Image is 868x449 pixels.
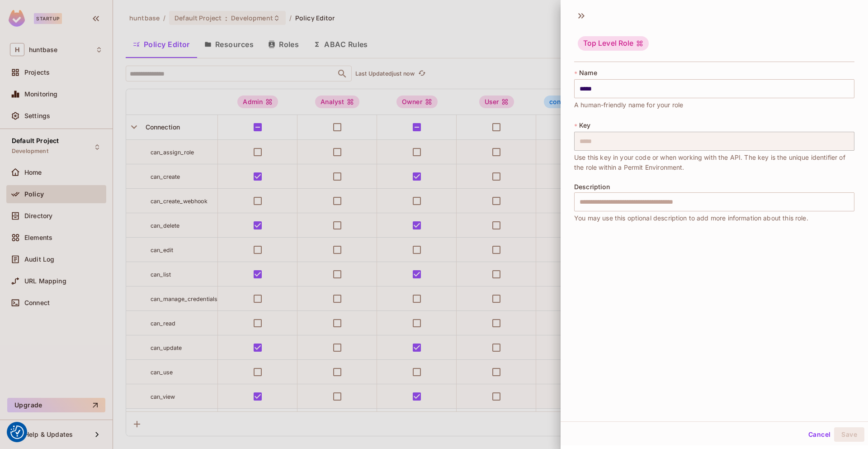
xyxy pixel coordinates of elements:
span: Key [579,122,590,129]
button: Cancel [805,427,834,442]
span: You may use this optional description to add more information about this role. [574,213,808,223]
div: Top Level Role [578,36,649,51]
span: A human-friendly name for your role [574,100,683,110]
span: Description [574,183,610,191]
button: Consent Preferences [10,425,24,439]
span: Name [579,69,597,76]
span: Use this key in your code or when working with the API. The key is the unique identifier of the r... [574,153,854,172]
button: Save [834,427,864,442]
img: Revisit consent button [10,425,24,439]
